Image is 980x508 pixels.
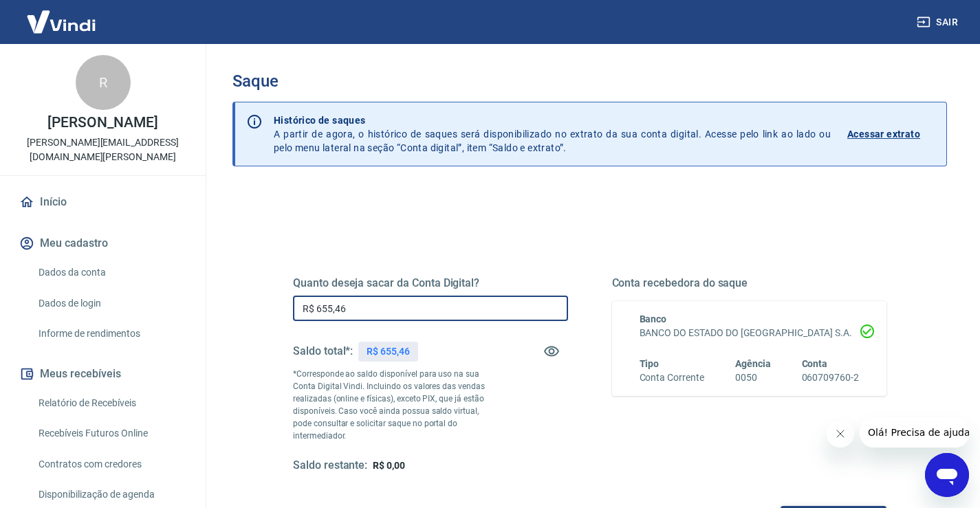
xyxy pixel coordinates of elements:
[802,371,859,385] h6: 060709760-2
[11,135,195,164] p: [PERSON_NAME][EMAIL_ADDRESS][DOMAIN_NAME][PERSON_NAME]
[232,71,947,91] h3: Saque
[36,36,197,47] div: [PERSON_NAME]: [DOMAIN_NAME]
[39,22,67,33] div: v 4.0.25
[8,10,116,21] span: Olá! Precisa de ajuda?
[17,359,189,389] button: Meus recebíveis
[640,358,660,369] span: Tipo
[17,187,189,217] a: Início
[293,276,568,290] h5: Quanto deseja sacar da Conta Digital?
[640,326,860,340] h6: BANCO DO ESTADO DO [GEOGRAPHIC_DATA] S.A.
[640,371,704,385] h6: Conta Corrente
[72,81,105,90] div: Domínio
[274,113,831,155] p: A partir de agora, o histórico de saques será disponibilizado no extrato da sua conta digital. Ac...
[367,344,410,359] p: R$ 655,46
[160,81,221,90] div: Palavras-chave
[76,55,131,110] div: R
[57,80,68,91] img: tab_domain_overview_orange.svg
[33,389,189,417] a: Relatório de Recebíveis
[33,419,189,448] a: Recebíveis Futuros Online
[22,36,33,47] img: website_grey.svg
[22,22,33,33] img: logo_orange.svg
[612,276,887,290] h5: Conta recebedora do saque
[47,115,157,130] p: [PERSON_NAME]
[293,344,353,358] h5: Saldo total*:
[17,1,106,43] img: Vindi
[802,358,828,369] span: Conta
[33,320,189,348] a: Informe de rendimentos
[640,313,667,324] span: Banco
[293,459,367,473] h5: Saldo restante:
[274,113,831,127] p: Histórico de saques
[33,258,189,287] a: Dados da conta
[293,368,499,442] p: *Corresponde ao saldo disponível para uso na sua Conta Digital Vindi. Incluindo os valores das ve...
[735,358,771,369] span: Agência
[914,10,963,35] button: Sair
[33,289,189,318] a: Dados de login
[860,417,969,448] iframe: Mensagem da empresa
[145,80,156,91] img: tab_keywords_by_traffic_grey.svg
[827,420,854,448] iframe: Fechar mensagem
[847,127,920,141] p: Acessar extrato
[735,371,771,385] h6: 0050
[17,228,189,258] button: Meu cadastro
[925,453,969,497] iframe: Botão para abrir a janela de mensagens
[33,450,189,478] a: Contratos com credores
[847,113,935,155] a: Acessar extrato
[373,460,405,471] span: R$ 0,00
